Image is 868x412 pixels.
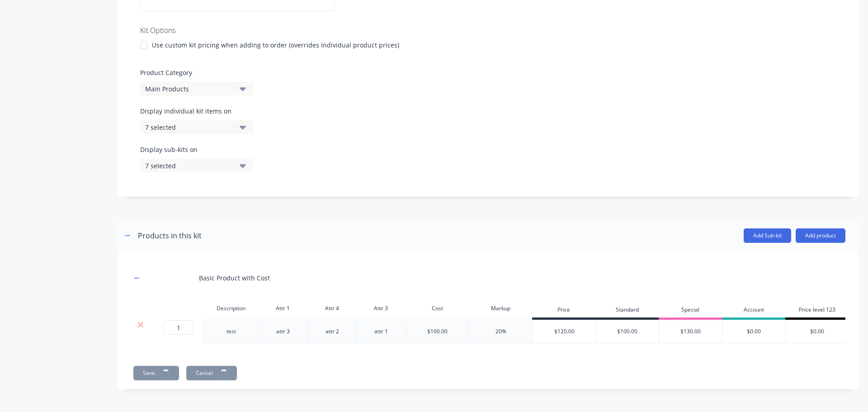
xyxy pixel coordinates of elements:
[310,326,355,337] div: attr 2
[140,145,253,154] label: Display sub-kits on
[722,302,785,320] div: Account
[406,299,469,317] div: Cost
[307,299,357,317] div: Attr 4
[533,320,596,343] div: $120.00
[208,326,254,337] div: test
[785,302,849,320] div: Price level 123
[596,320,659,343] div: $100.00
[133,366,179,380] button: Save
[145,123,233,132] div: 7 selected
[744,228,791,243] button: Add Sub-kit
[495,327,506,336] div: 20%
[796,228,845,243] button: Add product
[199,273,270,283] div: Basic Product with Cost
[203,299,259,317] div: Description
[163,320,193,335] input: ?
[659,302,722,320] div: Special
[259,299,308,317] div: Attr 1
[595,302,659,320] div: Standard
[145,161,233,170] div: 7 selected
[140,82,253,95] button: Main Products
[140,159,253,172] button: 7 selected
[145,84,233,94] div: Main Products
[722,320,785,343] div: $0.00
[140,120,253,134] button: 7 selected
[659,320,722,343] div: $130.00
[186,366,237,380] button: Cancel
[359,326,404,337] div: attr 1
[138,230,202,241] div: Products in this kit
[140,68,836,77] label: Product Category
[469,299,532,317] div: Markup
[357,299,406,317] div: Attr 3
[140,25,836,36] div: Kit Options
[260,326,306,337] div: attr 3
[152,40,399,50] div: Use custom kit pricing when adding to order (overrides individual product prices)
[786,320,848,343] div: $0.00
[140,106,253,116] label: Display individual kit items on
[532,302,595,320] div: Price
[427,327,448,336] div: $100.00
